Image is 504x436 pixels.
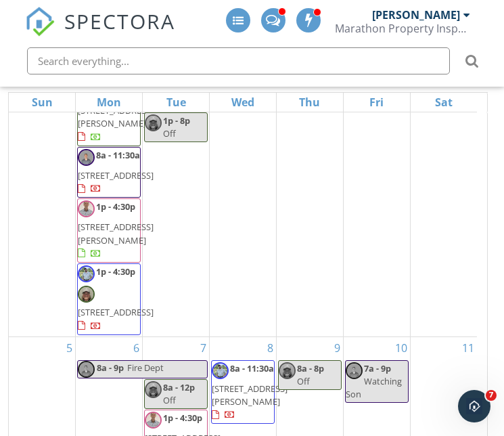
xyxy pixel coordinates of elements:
span: 8a - 12p [163,381,195,393]
a: 1p - 4:30p [STREET_ADDRESS][PERSON_NAME] [77,198,141,263]
img: 5852373221216282116.jpeg [78,286,95,303]
span: Off [163,127,176,139]
a: [STREET_ADDRESS][PERSON_NAME] [78,64,154,143]
iframe: Intercom live chat [458,390,490,422]
a: Wednesday [229,93,257,112]
span: SPECTORA [64,7,175,35]
a: Go to October 5, 2025 [64,337,75,359]
a: Go to October 8, 2025 [265,337,276,359]
div: [PERSON_NAME] [372,8,460,22]
a: Go to October 6, 2025 [131,337,142,359]
img: The Best Home Inspection Software - Spectora [25,7,55,37]
a: Go to October 11, 2025 [459,337,477,359]
a: 8a - 11:30a [STREET_ADDRESS] [77,147,141,198]
img: 5852373221216282116.jpeg [145,381,162,398]
span: Off [163,394,176,406]
a: Saturday [432,93,455,112]
span: 7a - 9p [364,362,391,374]
img: 5852373221216282116.jpeg [145,114,162,131]
a: Go to October 10, 2025 [392,337,410,359]
a: SPECTORA [25,18,175,47]
span: [STREET_ADDRESS] [78,169,154,181]
a: Sunday [29,93,55,112]
span: Off [297,375,310,387]
a: Tuesday [164,93,189,112]
span: 1p - 8p [163,114,190,127]
span: 8a - 11:30a [96,149,140,161]
span: 7 [486,390,497,401]
div: Marathon Property Inspectors [335,22,470,35]
img: matthew.jpg [212,362,229,379]
span: [STREET_ADDRESS] [78,306,154,318]
a: 1p - 4:30p [STREET_ADDRESS][PERSON_NAME] [78,200,154,259]
img: cbfaa30a18bf4db0aa7eb345f882e5bb.jpeg [78,361,95,378]
img: 5852373221216282116.jpeg [279,362,296,379]
a: 8a - 11:30a [STREET_ADDRESS][PERSON_NAME] [212,362,288,421]
span: 8a - 11:30a [230,362,274,374]
img: cbfaa30a18bf4db0aa7eb345f882e5bb.jpeg [346,362,363,379]
a: Monday [94,93,124,112]
a: 8a - 11:30a [STREET_ADDRESS] [78,149,154,194]
a: 1p - 4:30p [STREET_ADDRESS] [78,265,154,332]
a: Go to October 9, 2025 [331,337,343,359]
a: 8a - 11:30a [STREET_ADDRESS][PERSON_NAME] [211,360,275,424]
a: Go to October 7, 2025 [198,337,209,359]
span: 1p - 4:30p [96,200,135,213]
a: Friday [367,93,386,112]
input: Search everything... [27,47,450,74]
span: 8a - 9p [96,361,124,378]
span: 8a - 8p [297,362,324,374]
a: 1p - 4:30p [STREET_ADDRESS] [77,263,141,335]
span: 1p - 4:30p [96,265,135,278]
span: [STREET_ADDRESS][PERSON_NAME] [78,104,154,129]
span: Watching Son [346,375,402,400]
span: [STREET_ADDRESS][PERSON_NAME] [78,221,154,246]
img: matthew.jpg [78,265,95,282]
span: 1p - 4:30p [163,412,202,424]
span: [STREET_ADDRESS][PERSON_NAME] [212,383,288,408]
a: Thursday [296,93,323,112]
img: mt_headshot_mar_2023.jpg [145,412,162,429]
img: cbfaa30a18bf4db0aa7eb345f882e5bb.jpeg [78,149,95,166]
img: mt_headshot_mar_2023.jpg [78,200,95,217]
span: Fire Dept [127,362,164,374]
